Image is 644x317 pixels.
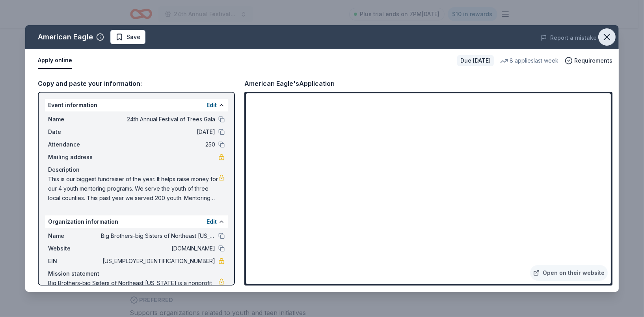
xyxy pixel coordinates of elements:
div: Description [48,165,225,174]
span: 24th Annual Festival of Trees Gala [101,115,215,124]
span: Name [48,231,101,241]
span: Website [48,244,101,253]
div: American Eagle [38,31,93,43]
span: Requirements [574,56,612,65]
a: Open on their website [530,265,608,281]
span: [DOMAIN_NAME] [101,244,215,253]
button: Edit [207,217,217,226]
button: Save [110,30,145,44]
div: Mission statement [48,269,225,278]
span: [DATE] [101,127,215,137]
span: [US_EMPLOYER_IDENTIFICATION_NUMBER] [101,256,215,266]
div: Organization information [45,215,228,228]
span: 250 [101,140,215,149]
div: 8 applies last week [500,56,558,65]
span: Attendance [48,140,101,149]
span: This is our biggest fundraiser of the year. It helps raise money for our 4 youth mentoring progra... [48,174,218,203]
span: Mailing address [48,152,101,162]
span: Big Brothers-big Sisters of Northeast [US_STATE] is a nonprofit organization. It is based in [GEO... [48,278,218,307]
span: EIN [48,256,101,266]
span: Big Brothers-big Sisters of Northeast [US_STATE] [101,231,215,241]
div: American Eagle's Application [244,78,335,89]
div: Copy and paste your information: [38,78,235,89]
span: Name [48,115,101,124]
span: Save [127,32,140,42]
div: Event information [45,99,228,111]
button: Apply online [38,52,72,69]
button: Edit [207,100,217,110]
div: Due [DATE] [457,55,494,66]
button: Requirements [565,56,612,65]
button: Report a mistake [541,33,597,43]
span: Date [48,127,101,137]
